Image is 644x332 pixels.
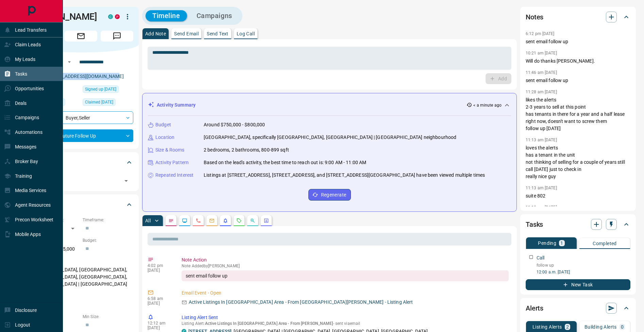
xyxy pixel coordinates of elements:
[148,268,171,273] p: [DATE]
[526,205,557,210] p: 11:12 am [DATE]
[204,134,456,141] p: [GEOGRAPHIC_DATA], specifically [GEOGRAPHIC_DATA], [GEOGRAPHIC_DATA] | [GEOGRAPHIC_DATA] neighbou...
[155,146,185,154] p: Size & Rooms
[526,58,630,65] p: Will do thanks [PERSON_NAME].
[83,217,133,223] p: Timeframe:
[621,325,624,329] p: 0
[29,293,133,299] p: Motivation:
[145,218,151,223] p: All
[65,58,73,66] button: Open
[29,264,133,290] p: [GEOGRAPHIC_DATA], [GEOGRAPHIC_DATA], [GEOGRAPHIC_DATA], [GEOGRAPHIC_DATA], [GEOGRAPHIC_DATA] | [...
[223,218,228,223] svg: Listing Alerts
[526,90,557,94] p: 11:28 am [DATE]
[537,262,630,268] p: follow up
[584,325,617,329] p: Building Alerts
[148,321,171,326] p: 12:12 am
[593,241,617,246] p: Completed
[29,196,133,213] div: Criteria
[204,121,265,128] p: Around $750,000 - $800,000
[526,77,630,84] p: sent email follow up
[29,154,133,171] div: Tags
[148,296,171,301] p: 6:58 am
[264,218,269,223] svg: Agent Actions
[189,299,413,306] p: Active Listings In [GEOGRAPHIC_DATA] Area - From [GEOGRAPHIC_DATA][PERSON_NAME] - Listing Alert
[85,99,113,106] span: Claimed [DATE]
[532,325,562,329] p: Listing Alerts
[148,99,511,111] div: Activity Summary< a minute ago
[526,192,630,200] p: suite 802
[47,74,124,79] a: [EMAIL_ADDRESS][DOMAIN_NAME]
[182,256,509,264] p: Note Action
[101,31,133,42] span: Message
[121,176,131,186] button: Open
[155,121,171,128] p: Budget
[526,300,630,316] div: Alerts
[148,326,171,330] p: [DATE]
[83,85,133,95] div: Tue Jan 19 2021
[526,216,630,233] div: Tasks
[526,12,543,22] h2: Notes
[209,218,215,223] svg: Emails
[182,270,509,281] div: sent email follow up
[204,159,366,166] p: Based on the lead's activity, the best time to reach out is: 9:00 AM - 11:00 AM
[526,219,543,230] h2: Tasks
[196,218,201,223] svg: Calls
[204,146,289,154] p: 2 bedrooms, 2 bathrooms, 800-899 sqft
[148,263,171,268] p: 4:02 pm
[526,31,555,36] p: 6:12 pm [DATE]
[108,14,113,19] div: condos.ca
[155,172,193,179] p: Repeated Interest
[174,31,199,36] p: Send Email
[560,241,563,246] p: 1
[566,325,569,329] p: 2
[207,31,228,36] p: Send Text
[29,258,133,264] p: Areas Searched:
[205,321,333,326] span: Active Listings In [GEOGRAPHIC_DATA] Area - From [PERSON_NAME]
[155,134,174,141] p: Location
[526,138,557,142] p: 11:13 am [DATE]
[145,31,166,36] p: Add Note
[182,289,509,297] p: Email Event - Open
[237,31,255,36] p: Log Call
[526,38,630,45] p: sent email follow up
[29,11,98,22] h1: [PERSON_NAME]
[155,159,189,166] p: Activity Pattern
[148,301,171,306] p: [DATE]
[168,218,174,223] svg: Notes
[204,172,485,179] p: Listings at [STREET_ADDRESS], [STREET_ADDRESS], and [STREET_ADDRESS][GEOGRAPHIC_DATA] have been v...
[526,96,630,132] p: likes the alerts 2-3 years to sell at this point has tenants in there for a year and a half lease...
[157,101,196,109] p: Activity Summary
[538,241,556,246] p: Pending
[526,9,630,25] div: Notes
[526,186,557,190] p: 11:13 am [DATE]
[182,314,509,321] p: Listing Alert Sent
[308,189,351,201] button: Regenerate
[526,51,557,56] p: 10:21 am [DATE]
[182,218,187,223] svg: Lead Browsing Activity
[526,144,630,180] p: loves the alerts has a tenant in the unit not thinking of selling for a couple of years still cal...
[65,31,97,42] span: Email
[83,237,133,243] p: Budget:
[146,10,187,21] button: Timeline
[526,279,630,290] button: New Task
[236,218,242,223] svg: Requests
[29,129,133,142] div: Future Follow Up
[29,111,133,124] div: Buyer , Seller
[537,269,630,275] p: 12:00 a.m. [DATE]
[526,303,543,314] h2: Alerts
[85,86,116,93] span: Signed up [DATE]
[182,321,509,326] p: Listing Alert : - sent via email
[83,98,133,108] div: Wed May 24 2023
[250,218,255,223] svg: Opportunities
[190,10,239,21] button: Campaigns
[115,14,120,19] div: property.ca
[473,102,502,108] p: < a minute ago
[537,254,545,262] p: Call
[526,70,557,75] p: 11:46 am [DATE]
[83,314,133,320] p: Min Size:
[182,264,509,268] p: Note Added by [PERSON_NAME]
